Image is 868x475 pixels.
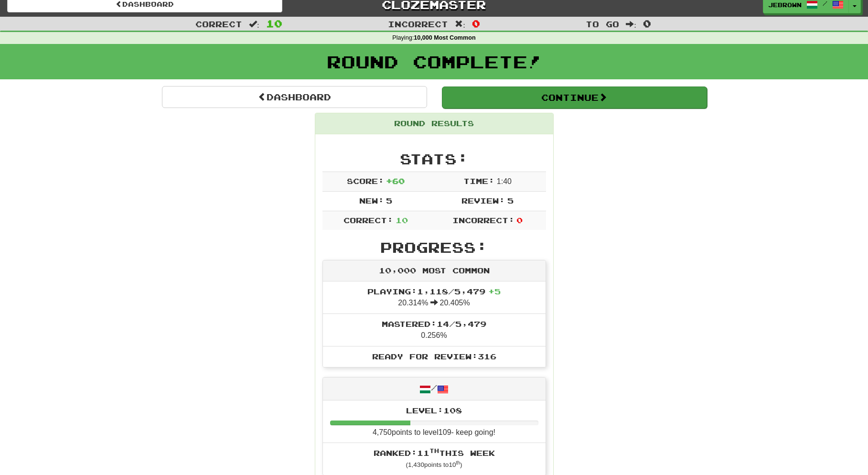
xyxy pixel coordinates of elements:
span: : [455,20,465,28]
span: + 60 [386,176,405,185]
li: 20.314% 20.405% [323,281,546,314]
span: Score: [347,176,384,185]
span: Playing: 1,118 / 5,479 [367,287,501,296]
sup: th [456,460,461,465]
span: : [249,20,259,28]
span: + 5 [488,287,501,296]
span: Correct: [343,216,393,225]
span: Time: [463,176,494,185]
button: Continue [442,86,707,108]
span: Incorrect [388,19,448,29]
strong: 10,000 Most Common [414,34,475,41]
li: 4,750 points to level 109 - keep going! [323,400,546,443]
span: Correct [195,19,242,29]
span: Ready for Review: 316 [372,352,496,361]
span: 0 [643,18,651,29]
small: ( 1,430 points to 10 ) [406,461,462,468]
span: 10 [266,18,282,29]
span: To go [586,19,619,29]
span: jebrown [768,0,802,9]
span: : [626,20,636,28]
span: New: [359,196,384,205]
span: Ranked: 11 this week [374,448,495,457]
h2: Stats: [322,151,546,167]
sup: th [429,447,439,454]
span: 10 [396,216,408,225]
h1: Round Complete! [3,52,865,71]
div: 10,000 Most Common [323,260,546,281]
li: 0.256% [323,313,546,346]
span: 5 [507,196,514,205]
span: Review: [461,196,505,205]
h2: Progress: [322,239,546,255]
span: Incorrect: [452,216,514,225]
span: Level: 108 [406,406,462,415]
span: 0 [516,216,523,225]
div: Round Results [315,113,553,134]
span: 5 [386,196,392,205]
span: 0 [472,18,480,29]
span: Mastered: 14 / 5,479 [382,319,486,328]
span: 1 : 40 [497,177,512,185]
div: / [323,378,546,400]
a: Dashboard [162,86,427,108]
